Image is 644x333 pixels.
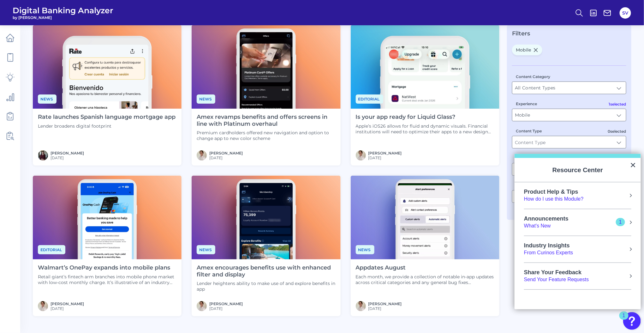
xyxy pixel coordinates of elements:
[197,246,215,252] a: News
[197,264,335,278] h4: Amex encourages benefits use with enhanced filter and display
[13,6,113,15] span: Digital Banking Analyzer
[51,306,84,311] span: [DATE]
[197,96,215,102] a: News
[524,215,581,222] div: Announcements
[38,264,176,271] h4: Walmart’s OnePay expands into mobile plans
[197,281,335,292] p: Lender heightens ability to make use of and explore benefits in app
[192,176,340,259] img: News - Phone (4).png
[51,151,84,155] a: [PERSON_NAME]
[356,96,383,102] a: Editorial
[38,245,65,254] span: Editorial
[38,246,65,252] a: Editorial
[356,245,374,254] span: News
[620,7,631,19] button: SV
[524,222,581,229] div: What's New
[623,316,625,324] div: 1
[524,276,589,283] div: Send Your Feature Requests
[368,301,402,306] a: [PERSON_NAME]
[209,306,243,311] span: [DATE]
[197,245,215,254] span: News
[209,155,243,160] span: [DATE]
[356,274,494,285] p: Each month, we provide a collection of notable in-app updates across critical categories and any ...
[192,25,340,109] img: News - Phone.png
[512,45,542,55] span: Mobile
[33,25,182,109] img: News - Phone Zoom In.png
[512,163,626,175] input: Product
[197,301,207,311] img: MIchael McCaw
[524,242,573,249] div: Industry Insights
[197,150,207,160] img: MIchael McCaw
[13,15,113,20] span: by [PERSON_NAME]
[515,154,641,309] div: Resource Center
[38,123,176,129] p: Lender broadens digital footprint
[524,269,589,276] div: Share Your Feedback
[38,94,57,104] span: News
[209,301,243,306] a: [PERSON_NAME]
[623,312,641,330] button: Open Resource Center, 1 new notification
[368,306,402,311] span: [DATE]
[368,151,402,155] a: [PERSON_NAME]
[516,74,550,79] label: Content Category
[524,196,584,203] div: How do I use this Module?
[516,129,542,133] label: Content Type
[356,246,374,252] a: News
[512,136,626,148] input: Content Type
[512,30,530,37] span: Filters
[356,123,494,135] p: Apple’s iOS26 allows for fluid and dynamic visuals. Financial institutions will need to optimize ...
[356,264,494,271] h4: Appdates August
[356,94,383,104] span: Editorial
[351,25,499,109] img: Editorial - Phone Zoom In.png
[38,150,48,160] img: RNFetchBlobTmp_0b8yx2vy2p867rz195sbp4h.png
[512,191,626,203] input: Region
[351,176,499,259] img: Appdates - Phone.png
[33,176,182,259] img: News - Phone (3).png
[51,301,84,306] a: [PERSON_NAME]
[38,114,176,121] h4: Rate launches Spanish language mortgage app
[51,155,84,160] span: [DATE]
[38,274,176,285] p: Retail giant’s fintech arm branches into mobile phone market with low-cost monthly charge. It’s i...
[356,301,366,311] img: MIchael McCaw
[356,150,366,160] img: MIchael McCaw
[197,94,215,104] span: News
[630,160,636,170] button: Close
[524,189,584,196] div: Product Help & Tips
[38,96,57,102] a: News
[356,114,494,121] h4: Is your app ready for Liquid Glass?
[38,301,48,311] img: MIchael McCaw
[197,114,335,127] h4: Amex revamps benefits and offers screens in line with Platinum overhaul
[524,249,573,256] div: From Curinos Experts
[515,158,641,182] h2: Resource Center
[209,151,243,155] a: [PERSON_NAME]
[197,130,335,141] p: Premium cardholders offered new navigation and option to change app to new color scheme
[368,155,402,160] span: [DATE]
[516,101,537,106] label: Experience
